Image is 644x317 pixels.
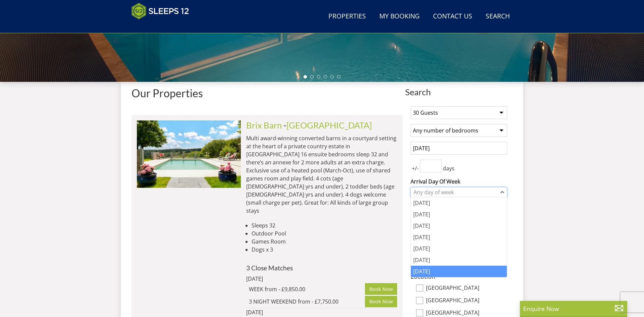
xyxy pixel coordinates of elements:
p: Enquire Now [523,304,624,313]
iframe: Customer reviews powered by Trustpilot [128,23,199,29]
div: 3 NIGHT WEEKEND from - £7,750.00 [249,298,365,306]
label: [GEOGRAPHIC_DATA] [426,310,507,317]
h1: Our Properties [131,87,402,99]
div: [DATE] [246,275,337,283]
li: Dogs x 3 [252,246,397,254]
div: [DATE] [411,197,507,209]
h4: 3 Close Matches [246,264,397,271]
a: Brix Barn [246,120,282,130]
li: Outdoor Pool [252,229,397,237]
a: Properties [326,9,369,24]
span: Search [405,87,513,97]
p: Multi award-winning converted barns in a courtyard setting at the heart of a private country esta... [246,134,397,215]
div: Combobox [411,187,507,197]
div: Any day of week [412,189,499,196]
span: days [441,164,456,172]
div: [DATE] [411,231,507,243]
img: Sleeps 12 [131,3,189,19]
h3: Location [411,273,507,280]
div: [DATE] [411,243,507,254]
label: [GEOGRAPHIC_DATA] [426,285,507,292]
div: WEEK from - £9,850.00 [249,285,365,293]
img: open-uri20250128-23-stzo3b.original. [137,120,241,188]
div: [DATE] [246,308,337,316]
span: - [283,120,372,130]
span: +/- [411,164,420,172]
a: Book Now [365,296,397,307]
div: [DATE] [411,266,507,277]
div: [DATE] [411,220,507,231]
label: [GEOGRAPHIC_DATA] [426,297,507,305]
a: My Booking [377,9,422,24]
a: [GEOGRAPHIC_DATA] [286,120,372,130]
li: Sleeps 32 [252,221,397,229]
li: Games Room [252,237,397,246]
a: Contact Us [430,9,475,24]
a: Search [483,9,513,24]
a: Book Now [365,283,397,295]
label: Arrival Day Of Week [411,177,507,186]
div: [DATE] [411,254,507,266]
div: [DATE] [411,209,507,220]
input: Arrival Date [411,142,507,155]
